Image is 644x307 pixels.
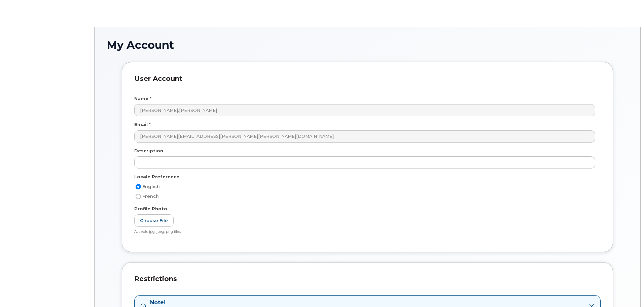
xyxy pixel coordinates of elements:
span: French [142,194,159,199]
h3: User Account [134,74,601,89]
label: Profile Photo [134,206,167,212]
label: Locale Preference [134,174,179,180]
h3: Restrictions [134,275,601,289]
h1: My Account [107,39,628,51]
div: Accepts jpg, jpeg, png files [134,229,595,235]
label: Choose File [134,214,174,227]
label: Email * [134,121,151,128]
label: Name * [134,95,151,102]
label: Description [134,148,163,154]
input: English [136,184,141,189]
strong: Note! [150,299,442,307]
span: English [142,184,160,189]
input: French [136,194,141,199]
